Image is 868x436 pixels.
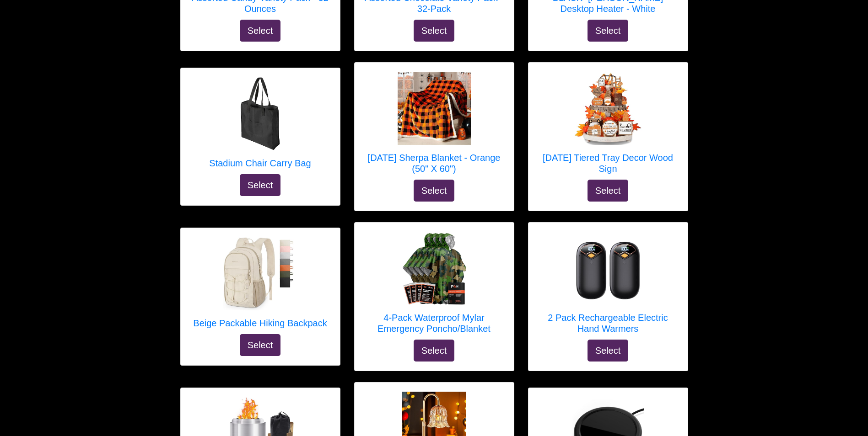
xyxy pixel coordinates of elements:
[538,232,679,340] a: 2 Pack Rechargeable Electric Hand Warmers 2 Pack Rechargeable Electric Hand Warmers
[538,152,679,174] h5: [DATE] Tiered Tray Decor Wood Sign
[193,237,327,334] a: Beige Packable Hiking Backpack Beige Packable Hiking Backpack
[571,72,645,145] img: Thanksgiving Tiered Tray Decor Wood Sign
[240,174,281,196] button: Select
[414,180,455,202] button: Select
[398,72,471,145] img: Halloween Sherpa Blanket - Orange (50" X 60")
[193,318,327,329] h5: Beige Packable Hiking Backpack
[414,20,455,42] button: Select
[571,232,645,305] img: 2 Pack Rechargeable Electric Hand Warmers
[209,158,311,169] h5: Stadium Chair Carry Bag
[364,152,505,174] h5: [DATE] Sherpa Blanket - Orange (50" X 60")
[223,237,297,310] img: Beige Packable Hiking Backpack
[588,340,629,362] button: Select
[209,77,311,174] a: Stadium Chair Carry Bag Stadium Chair Carry Bag
[224,77,297,150] img: Stadium Chair Carry Bag
[364,72,505,180] a: Halloween Sherpa Blanket - Orange (50" X 60") [DATE] Sherpa Blanket - Orange (50" X 60")
[588,180,629,202] button: Select
[538,72,679,180] a: Thanksgiving Tiered Tray Decor Wood Sign [DATE] Tiered Tray Decor Wood Sign
[240,334,281,356] button: Select
[364,232,505,340] a: 4-Pack Waterproof Mylar Emergency Poncho/Blanket 4-Pack Waterproof Mylar Emergency Poncho/Blanket
[588,20,629,42] button: Select
[538,312,679,334] h5: 2 Pack Rechargeable Electric Hand Warmers
[414,340,455,362] button: Select
[398,232,471,305] img: 4-Pack Waterproof Mylar Emergency Poncho/Blanket
[240,20,281,42] button: Select
[364,312,505,334] h5: 4-Pack Waterproof Mylar Emergency Poncho/Blanket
